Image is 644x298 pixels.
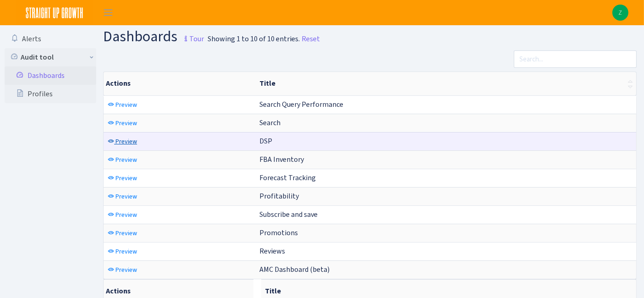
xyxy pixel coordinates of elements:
a: Preview [105,226,139,240]
span: Reviews [259,246,285,256]
span: Preview [116,210,137,219]
img: Zach Belous [612,5,628,21]
span: DSP [259,136,272,146]
span: Preview [116,137,137,146]
a: Preview [105,116,139,130]
span: Preview [116,192,137,201]
small: Tour [180,31,204,47]
span: Preview [116,119,137,127]
th: Actions [104,72,256,95]
a: Preview [105,153,139,167]
a: Preview [105,244,139,259]
button: Toggle navigation [97,5,120,20]
a: Z [612,5,628,21]
span: Search Query Performance [259,99,343,109]
a: Alerts [5,30,96,48]
span: Preview [116,100,137,109]
span: Preview [116,229,137,237]
span: Search [259,118,281,127]
th: Title : activate to sort column ascending [256,72,636,95]
span: Preview [116,174,137,182]
a: Reset [302,33,320,44]
span: Forecast Tracking [259,173,316,182]
span: AMC Dashboard (beta) [259,265,330,274]
a: Preview [105,189,139,204]
a: Preview [105,263,139,277]
a: Profiles [5,85,96,103]
span: Promotions [259,228,298,237]
span: Preview [116,155,137,164]
a: Preview [105,134,139,149]
a: Audit tool [5,48,96,66]
a: Preview [105,171,139,185]
a: Tour [177,27,204,46]
a: Preview [105,98,139,112]
span: FBA Inventory [259,155,304,164]
h1: Dashboards [103,29,204,47]
div: Showing 1 to 10 of 10 entries. [208,33,300,44]
a: Dashboards [5,66,96,85]
input: Search... [514,50,637,68]
span: Subscribe and save [259,210,318,219]
a: Preview [105,208,139,222]
span: Preview [116,265,137,274]
span: Profitability [259,191,299,201]
span: Preview [116,247,137,256]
